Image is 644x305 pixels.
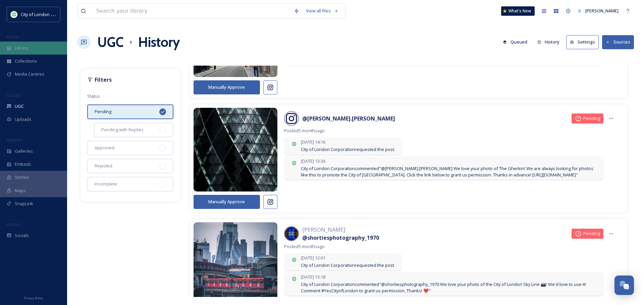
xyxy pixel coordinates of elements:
[15,201,33,207] span: SnapLink
[301,158,597,164] span: [DATE] 13:36
[301,165,597,178] span: City of London Corporation commented "@[PERSON_NAME].[PERSON_NAME] We love your photo of The Gher...
[15,148,33,154] span: Galleries
[302,115,395,122] strong: @ [PERSON_NAME].[PERSON_NAME]
[602,35,634,49] button: Sources
[302,234,379,241] strong: @ shortiesphotography_1970
[15,116,32,123] span: Uploads
[194,195,260,209] button: Manually Approve
[15,174,29,180] span: Stories
[7,34,18,40] span: MEDIA
[95,181,117,187] span: Incomplete
[15,161,31,167] span: Embeds
[15,103,24,109] span: UGC
[301,281,597,294] span: City of London Corporation commented "@shortiesphotography_1970 We love your photo of the City of...
[301,274,597,280] span: [DATE] 13:18
[583,230,600,237] span: Pending
[291,276,298,282] img: 354633849_641918134643224_7365946917959491822_n.jpg
[566,35,599,49] button: Settings
[15,58,37,64] span: Collections
[21,11,75,17] span: City of London Corporation
[301,139,395,145] span: [DATE] 14:16
[302,226,379,234] span: [PERSON_NAME]
[194,99,277,200] img: 18045908096153793.jpg
[291,256,298,263] img: 354633849_641918134643224_7365946917959491822_n.jpg
[291,141,298,147] img: 354633849_641918134643224_7365946917959491822_n.jpg
[301,146,395,153] span: City of London Corporation requested the post.
[87,93,100,99] span: Status
[95,108,111,115] span: Pending
[303,4,342,17] a: View all files
[583,115,600,122] span: Pending
[11,11,17,18] img: 354633849_641918134643224_7365946917959491822_n.jpg
[194,80,260,94] button: Manually Approve
[15,232,29,239] span: Socials
[97,32,123,52] a: UGC
[101,127,144,133] span: Pending with Replies
[302,234,379,242] a: @shortiesphotography_1970
[301,255,395,261] span: [DATE] 12:01
[95,145,114,151] span: Approved
[301,262,395,269] span: City of London Corporation requested the post.
[15,45,28,51] span: Library
[574,4,622,17] a: [PERSON_NAME]
[302,115,395,123] a: @[PERSON_NAME].[PERSON_NAME]
[585,8,619,14] span: [PERSON_NAME]
[614,276,634,295] button: Open Chat
[284,243,617,250] span: Posted 5 months ago
[291,160,298,166] img: 354633849_641918134643224_7365946917959491822_n.jpg
[15,71,44,77] span: Media Centres
[7,222,20,227] span: SOCIALS
[15,187,26,194] span: Maps
[24,294,43,302] a: Privacy Policy
[499,35,534,49] a: Queued
[284,128,617,134] span: Posted 5 months ago
[534,35,567,49] a: History
[7,138,22,143] span: WIDGETS
[7,93,21,98] span: COLLECT
[501,6,535,16] a: What's New
[499,35,531,49] button: Queued
[95,163,112,169] span: Rejected
[138,32,180,52] h1: History
[285,227,298,240] img: 329461582_1550561898781002_8363646367697237793_n.jpg
[24,296,43,300] span: Privacy Policy
[93,4,290,18] input: Search your library
[95,76,112,83] strong: Filters
[566,35,602,49] a: Settings
[534,35,563,49] button: History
